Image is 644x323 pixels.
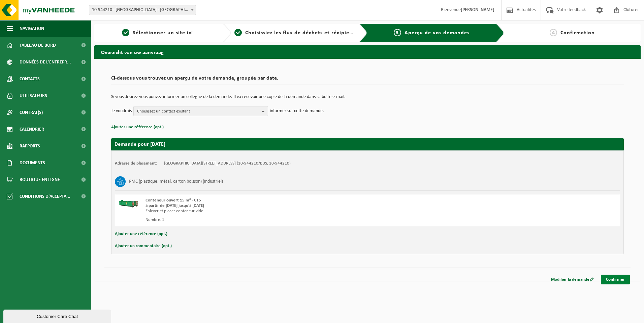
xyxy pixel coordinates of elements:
button: Ajouter une référence (opt.) [111,123,164,132]
h2: Ci-dessous vous trouvez un aperçu de votre demande, groupée par date. [111,76,624,85]
p: Je voudrais [111,106,132,116]
p: informer sur cette demande. [270,106,324,116]
div: Nombre: 1 [146,217,394,223]
span: Conditions d'accepta... [20,188,70,205]
button: Ajouter un commentaire (opt.) [115,242,172,250]
span: Conteneur ouvert 15 m³ - C15 [146,198,201,202]
span: 1 [122,29,129,36]
p: Si vous désirez vous pouvez informer un collègue de la demande. Il va recevoir une copie de la de... [111,95,624,99]
span: Contacts [20,71,40,87]
span: Rapports [20,138,40,154]
span: 4 [550,29,557,36]
a: 1Sélectionner un site ici [98,29,218,37]
strong: Demande pour [DATE] [115,142,165,147]
a: 2Choisissiez les flux de déchets et récipients [234,29,354,37]
h2: Overzicht van uw aanvraag [94,45,641,58]
span: Données de l'entrepr... [20,54,71,71]
a: Confirmer [601,275,630,284]
span: 10-944210 - SANKT NIKOLAUS HOSPITAL - EUPEN [89,5,196,15]
iframe: chat widget [3,308,112,323]
span: Calendrier [20,121,44,138]
span: 10-944210 - SANKT NIKOLAUS HOSPITAL - EUPEN [89,5,196,15]
span: 2 [234,29,242,36]
span: Choisissez un contact existant [137,106,259,117]
td: [GEOGRAPHIC_DATA][STREET_ADDRESS] (10-944210/BUS, 10-944210) [164,161,291,166]
span: Choisissiez les flux de déchets et récipients [245,30,357,36]
button: Choisissez un contact existant [133,106,268,116]
strong: à partir de [DATE] jusqu'à [DATE] [146,203,204,208]
img: HK-XC-15-GN-00.png [119,198,139,208]
a: Modifier la demande [546,275,599,284]
span: Sélectionner un site ici [133,30,193,36]
span: Documents [20,154,45,171]
span: Contrat(s) [20,104,43,121]
h3: PMC (plastique, métal, carton boisson) (industriel) [129,176,223,187]
span: Boutique en ligne [20,171,60,188]
span: Confirmation [560,30,595,36]
span: Utilisateurs [20,87,47,104]
span: 3 [394,29,401,36]
strong: [PERSON_NAME] [461,7,494,12]
button: Ajouter une référence (opt.) [115,230,167,238]
span: Tableau de bord [20,37,56,54]
span: Navigation [20,20,44,37]
span: Aperçu de vos demandes [405,30,470,36]
strong: Adresse de placement: [115,161,157,166]
div: Enlever et placer conteneur vide [146,209,394,214]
